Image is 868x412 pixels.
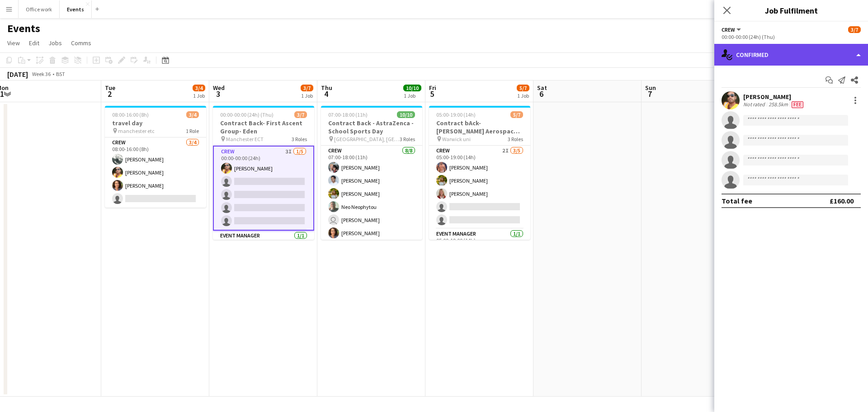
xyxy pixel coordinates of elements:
[429,106,530,240] app-job-card: 05:00-19:00 (14h)5/7Contract bAck-[PERSON_NAME] Aerospace- Diamond dome Warwick uni3 RolesCrew2I3...
[25,37,43,49] a: Edit
[537,84,547,92] span: Sat
[429,146,530,229] app-card-role: Crew2I3/505:00-19:00 (14h)[PERSON_NAME][PERSON_NAME][PERSON_NAME]
[404,92,421,99] div: 1 Job
[508,136,523,142] span: 3 Roles
[30,71,52,77] span: Week 36
[321,84,332,92] span: Thu
[212,89,225,99] span: 3
[213,146,314,231] app-card-role: Crew3I1/500:00-00:00 (24h)[PERSON_NAME]
[105,106,206,208] app-job-card: 08:00-16:00 (8h)3/4travel day manchester etc1 RoleCrew3/408:00-16:00 (8h)[PERSON_NAME][PERSON_NAM...
[830,196,854,205] div: £160.00
[722,26,742,33] button: Crew
[301,85,313,91] span: 3/7
[743,101,767,108] div: Not rated
[213,84,225,92] span: Wed
[790,101,805,108] div: Crew has different fees then in role
[320,89,332,99] span: 4
[186,128,199,134] span: 1 Role
[105,119,206,127] h3: travel day
[403,85,421,91] span: 10/10
[213,231,314,261] app-card-role: Event Manager1/100:00-00:00 (24h)
[442,136,471,142] span: Warwick uni
[105,137,206,208] app-card-role: Crew3/408:00-16:00 (8h)[PERSON_NAME][PERSON_NAME][PERSON_NAME]
[722,26,735,33] span: Crew
[714,5,868,16] h3: Job Fulfilment
[848,26,861,33] span: 3/7
[7,39,20,47] span: View
[118,128,155,134] span: manchester etc
[722,33,861,40] div: 00:00-00:00 (24h) (Thu)
[510,111,523,118] span: 5/7
[429,119,530,135] h3: Contract bAck-[PERSON_NAME] Aerospace- Diamond dome
[536,89,547,99] span: 6
[292,136,307,142] span: 3 Roles
[193,85,205,91] span: 3/4
[112,111,149,118] span: 08:00-16:00 (8h)
[517,92,529,99] div: 1 Job
[321,106,422,240] app-job-card: 07:00-18:00 (11h)10/10Contract Back - AstraZenca - School Sports Day [GEOGRAPHIC_DATA], [GEOGRAPH...
[213,119,314,135] h3: Contract Back- First Ascent Group- Eden
[7,70,28,79] div: [DATE]
[4,37,24,49] a: View
[767,101,790,108] div: 258.5km
[220,111,274,118] span: 00:00-00:00 (24h) (Thu)
[321,119,422,135] h3: Contract Back - AstraZenca - School Sports Day
[400,136,415,142] span: 3 Roles
[334,136,400,142] span: [GEOGRAPHIC_DATA], [GEOGRAPHIC_DATA], [GEOGRAPHIC_DATA], [GEOGRAPHIC_DATA]
[328,111,368,118] span: 07:00-18:00 (11h)
[29,39,39,47] span: Edit
[105,84,115,92] span: Tue
[67,37,95,49] a: Comms
[645,84,656,92] span: Sun
[193,92,205,99] div: 1 Job
[60,0,92,18] button: Events
[56,71,65,77] div: BST
[429,229,530,260] app-card-role: Event Manager1/105:00-19:00 (14h)
[714,44,868,66] div: Confirmed
[428,89,436,99] span: 5
[45,37,66,49] a: Jobs
[429,84,436,92] span: Fri
[226,136,264,142] span: Manchester ECT
[7,22,40,35] h1: Events
[397,111,415,118] span: 10/10
[104,89,115,99] span: 2
[792,101,803,108] span: Fee
[722,196,752,205] div: Total fee
[743,93,805,101] div: [PERSON_NAME]
[71,39,91,47] span: Comms
[644,89,656,99] span: 7
[301,92,313,99] div: 1 Job
[213,106,314,240] app-job-card: 00:00-00:00 (24h) (Thu)3/7Contract Back- First Ascent Group- Eden Manchester ECT3 RolesCrew3I1/50...
[321,146,422,268] app-card-role: Crew8/807:00-18:00 (11h)[PERSON_NAME][PERSON_NAME][PERSON_NAME]Neo Neophytou [PERSON_NAME][PERSON...
[19,0,60,18] button: Office work
[517,85,529,91] span: 5/7
[294,111,307,118] span: 3/7
[436,111,476,118] span: 05:00-19:00 (14h)
[48,39,62,47] span: Jobs
[186,111,199,118] span: 3/4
